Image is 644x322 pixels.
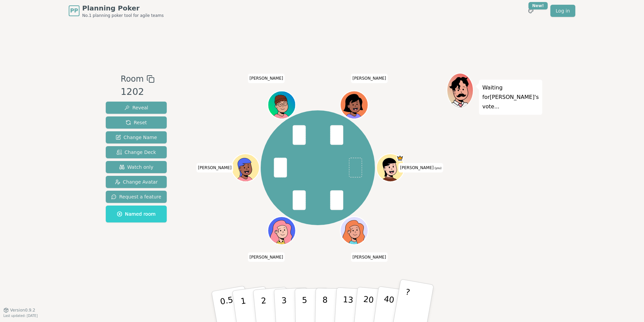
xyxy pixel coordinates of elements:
[10,307,35,313] span: Version 0.9.2
[106,176,167,188] button: Change Avatar
[528,2,548,9] div: New!
[398,163,443,172] span: Click to change your name
[106,116,167,129] button: Reset
[106,131,167,143] button: Change Name
[248,74,285,83] span: Click to change your name
[106,191,167,203] button: Request a feature
[82,3,164,13] span: Planning Poker
[111,193,161,200] span: Request a feature
[117,149,156,156] span: Change Deck
[106,161,167,173] button: Watch only
[69,3,164,18] a: PPPlanning PokerNo.1 planning poker tool for agile teams
[106,146,167,158] button: Change Deck
[433,167,442,170] span: (you)
[126,119,147,126] span: Reset
[525,5,537,17] button: New!
[3,307,35,313] button: Version0.9.2
[248,252,285,262] span: Click to change your name
[106,206,167,222] button: Named room
[119,164,154,170] span: Watch only
[115,179,158,185] span: Change Avatar
[117,211,156,217] span: Named room
[121,85,154,99] div: 1202
[550,5,575,17] a: Log in
[196,163,233,172] span: Click to change your name
[121,73,143,85] span: Room
[377,155,404,181] button: Click to change your avatar
[396,155,404,162] span: Brendan is the host
[3,314,38,318] span: Last updated: [DATE]
[70,7,78,15] span: PP
[82,13,164,18] span: No.1 planning poker tool for agile teams
[106,102,167,114] button: Reveal
[351,74,388,83] span: Click to change your name
[116,134,157,141] span: Change Name
[124,104,148,111] span: Reveal
[482,83,539,111] p: Waiting for [PERSON_NAME] 's vote...
[351,252,388,262] span: Click to change your name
